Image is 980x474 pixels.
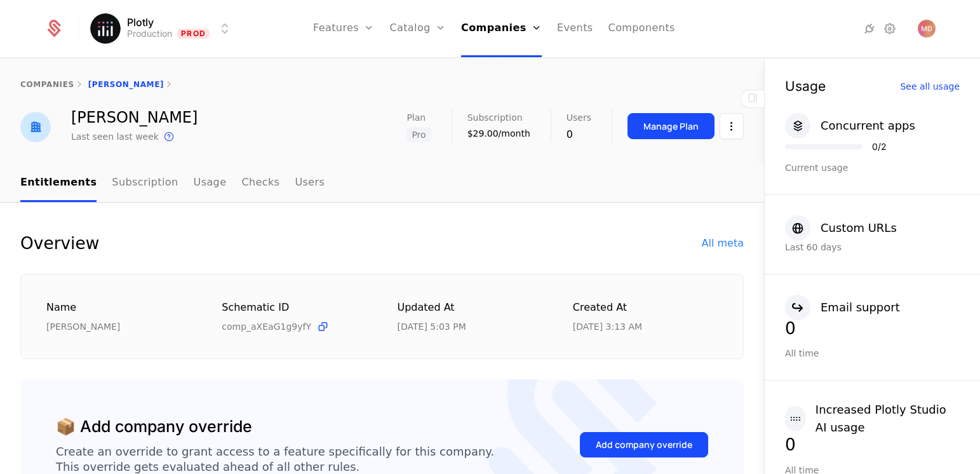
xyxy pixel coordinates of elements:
[596,438,692,451] div: Add company override
[90,13,121,44] img: Plotly
[573,300,718,316] div: Created at
[628,113,715,139] button: Manage Plan
[580,432,708,457] button: Add company override
[821,117,915,135] div: Concurrent apps
[785,113,915,139] button: Concurrent apps
[567,127,591,142] div: 0
[127,27,172,40] div: Production
[20,165,97,202] a: Entitlements
[900,82,960,91] div: See all usage
[821,299,900,316] div: Email support
[20,112,51,142] img: Alex Money
[702,236,744,251] div: All meta
[20,233,99,254] div: Overview
[785,215,897,241] button: Custom URLs
[785,295,900,320] button: Email support
[785,437,960,453] div: 0
[882,21,897,36] a: Settings
[20,165,744,202] nav: Main
[46,320,191,333] div: [PERSON_NAME]
[295,165,325,202] a: Users
[872,142,887,151] div: 0 / 2
[222,320,311,333] span: comp_aXEaG1g9yfY
[398,320,466,333] div: 9/29/25, 5:03 PM
[406,113,426,122] span: Plan
[20,80,74,89] a: companies
[194,165,227,202] a: Usage
[20,165,325,202] ul: Choose Sub Page
[573,320,642,333] div: 8/8/25, 3:13 AM
[785,79,826,93] div: Usage
[862,21,877,36] a: Integrations
[785,347,960,360] div: All time
[785,401,960,437] button: Increased Plotly Studio AI usage
[398,300,542,316] div: Updated at
[94,15,232,43] button: Select environment
[785,320,960,337] div: 0
[71,110,198,125] div: [PERSON_NAME]
[467,127,530,140] div: $29.00/month
[785,161,960,174] div: Current usage
[720,113,744,139] button: Select action
[112,165,178,202] a: Subscription
[222,300,366,315] div: Schematic ID
[71,130,159,143] div: Last seen last week
[816,401,960,437] div: Increased Plotly Studio AI usage
[821,219,897,237] div: Custom URLs
[406,127,431,142] span: Pro
[467,113,523,122] span: Subscription
[567,113,591,122] span: Users
[127,17,154,27] span: Plotly
[56,415,252,439] div: 📦 Add company override
[643,120,699,133] div: Manage Plan
[918,20,936,37] img: Megan Dyer
[918,20,936,37] button: Open user button
[241,165,279,202] a: Checks
[785,241,960,254] div: Last 60 days
[177,29,210,39] span: Prod
[46,300,191,316] div: Name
